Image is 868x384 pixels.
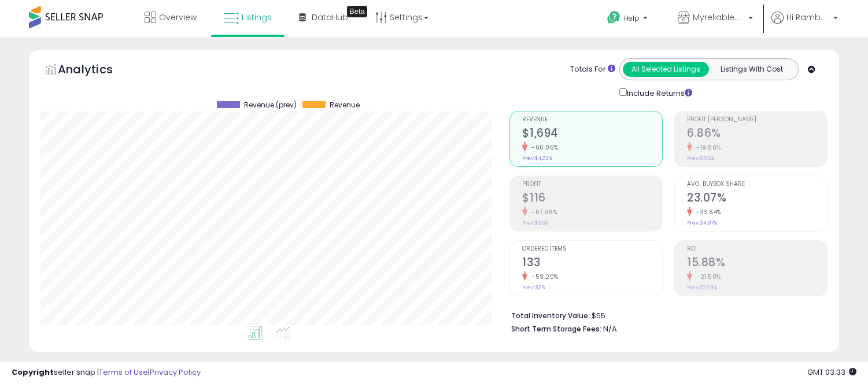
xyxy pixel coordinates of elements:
[687,284,717,291] small: Prev: 20.23%
[687,246,827,252] span: ROI
[687,219,717,226] small: Prev: 34.87%
[312,12,348,23] span: DataHub
[786,12,830,23] span: Hi Rambabu
[611,86,706,99] div: Include Returns
[511,308,819,322] li: $55
[511,324,601,334] b: Short Term Storage Fees:
[522,191,662,207] h2: $116
[99,367,148,378] a: Terms of Use
[598,2,659,38] a: Help
[330,101,360,109] span: Revenue
[511,311,590,320] b: Total Inventory Value:
[693,12,745,23] span: Myreliablemart
[58,61,135,80] h5: Analytics
[522,284,545,291] small: Prev: 326
[242,12,272,23] span: Listings
[12,367,54,378] strong: Copyright
[527,273,559,281] small: -59.20%
[522,126,662,142] h2: $1,694
[687,256,827,271] h2: 15.88%
[687,191,827,207] h2: 23.07%
[692,208,722,217] small: -33.84%
[527,143,559,152] small: -60.05%
[522,181,662,188] span: Profit
[244,101,297,109] span: Revenue (prev)
[12,367,201,378] div: seller snap | |
[522,117,662,123] span: Revenue
[687,155,714,162] small: Prev: 8.56%
[687,126,827,142] h2: 6.86%
[570,64,615,75] div: Totals For
[607,10,621,25] i: Get Help
[771,12,838,38] a: Hi Rambabu
[624,13,640,23] span: Help
[522,155,553,162] small: Prev: $4,239
[708,62,795,77] button: Listings With Cost
[692,273,721,281] small: -21.50%
[603,323,617,334] span: N/A
[527,208,557,217] small: -67.98%
[692,143,721,152] small: -19.86%
[347,6,367,17] div: Tooltip anchor
[150,367,201,378] a: Privacy Policy
[623,62,709,77] button: All Selected Listings
[687,117,827,123] span: Profit [PERSON_NAME]
[687,181,827,188] span: Avg. Buybox Share
[522,219,548,226] small: Prev: $363
[159,12,197,23] span: Overview
[807,367,856,378] span: 2025-09-14 03:33 GMT
[522,256,662,271] h2: 133
[522,246,662,252] span: Ordered Items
